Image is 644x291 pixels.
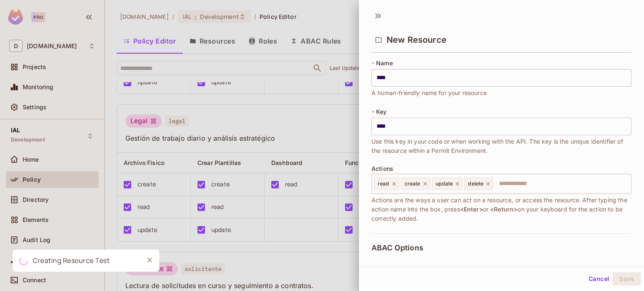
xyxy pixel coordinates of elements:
span: <Return> [490,206,517,213]
div: delete [464,178,493,190]
span: create [405,180,421,187]
span: A human-friendly name for your resource [371,88,487,98]
button: Cancel [585,272,613,286]
div: create [401,178,430,190]
span: Name [376,60,393,67]
span: Key [376,108,387,115]
span: Actions [371,165,393,172]
span: New Resource [387,35,447,45]
span: Use this key in your code or when working with the API. The key is the unique identifier of the r... [371,137,631,155]
span: <Enter> [460,206,483,213]
span: update [436,180,453,187]
button: Save [613,272,641,286]
div: Creating Resource Test [33,255,109,266]
span: delete [468,180,483,187]
span: Actions are the ways a user can act on a resource, or access the resource. After typing the actio... [371,196,631,223]
span: ABAC Options [371,244,423,252]
div: update [432,178,463,190]
span: read [378,180,390,187]
div: read [374,178,399,190]
button: Close [143,254,156,266]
